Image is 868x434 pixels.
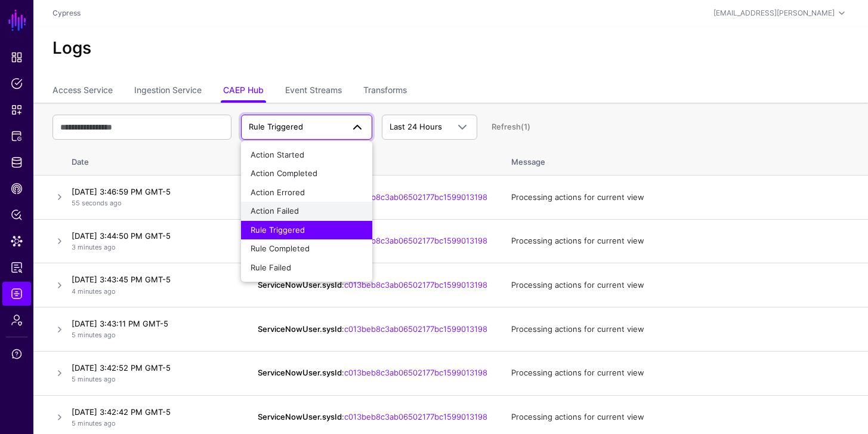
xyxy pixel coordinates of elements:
a: Identity Data Fabric [2,150,31,174]
a: Transforms [363,80,407,103]
a: Dashboard [2,45,31,69]
button: Action Errored [241,183,372,202]
strong: ServiceNowUser.sysId [258,412,342,421]
td: Processing actions for current view [499,351,868,395]
h4: [DATE] 3:42:42 PM GMT-5 [72,407,234,417]
span: Reports [11,261,23,273]
span: Policies [11,78,23,90]
a: CAEP Hub [223,80,264,103]
p: 55 seconds ago [72,198,234,208]
td: : [246,351,499,395]
a: Data Lens [2,229,31,253]
h2: Logs [52,38,849,59]
p: 5 minutes ago [72,418,234,429]
a: c013beb8c3ab06502177bc1599013198 [344,368,487,377]
p: 3 minutes ago [72,242,234,253]
strong: ServiceNowUser.sysId [258,368,342,377]
p: 5 minutes ago [72,374,234,384]
h4: [DATE] 3:46:59 PM GMT-5 [72,186,234,197]
a: c013beb8c3ab06502177bc1599013198 [344,324,487,334]
p: 4 minutes ago [72,287,234,297]
a: c013beb8c3ab06502177bc1599013198 [344,280,487,290]
span: Rule Completed [251,244,310,253]
th: Message [499,144,868,176]
a: Ingestion Service [134,80,202,103]
a: Access Service [52,80,113,103]
a: Logs [2,282,31,306]
h4: [DATE] 3:43:45 PM GMT-5 [72,274,234,285]
span: Protected Systems [11,130,23,142]
a: Reports [2,256,31,279]
h4: [DATE] 3:44:50 PM GMT-5 [72,230,234,241]
span: Last 24 Hours [390,122,442,131]
span: Action Completed [251,168,317,178]
a: Policy Lens [2,203,31,227]
button: Action Started [241,146,372,165]
a: Refresh (1) [492,122,530,131]
span: Identity Data Fabric [11,156,23,168]
h4: [DATE] 3:43:11 PM GMT-5 [72,318,234,329]
span: Rule Triggered [251,225,305,235]
span: Logs [11,288,23,300]
button: Rule Completed [241,239,372,258]
a: Policies [2,72,31,96]
a: Snippets [2,98,31,122]
th: Entity [246,144,499,176]
a: Event Streams [285,80,342,103]
h4: [DATE] 3:42:52 PM GMT-5 [72,362,234,373]
a: c013beb8c3ab06502177bc1599013198 [344,192,487,202]
span: Rule Failed [251,263,291,272]
div: [EMAIL_ADDRESS][PERSON_NAME] [713,8,835,19]
button: Rule Triggered [241,221,372,240]
p: 5 minutes ago [72,330,234,340]
span: Support [11,348,23,360]
span: Policy Lens [11,209,23,221]
a: CAEP Hub [2,177,31,201]
a: Cypress [52,8,81,17]
td: : [246,219,499,263]
span: Dashboard [11,51,23,63]
span: Rule Triggered [249,122,303,131]
span: Snippets [11,104,23,116]
a: SGNL [7,7,27,33]
span: Action Failed [251,206,299,216]
span: CAEP Hub [11,183,23,195]
td: : [246,176,499,220]
strong: ServiceNowUser.sysId [258,280,342,290]
td: Processing actions for current view [499,263,868,307]
strong: ServiceNowUser.sysId [258,324,342,334]
span: Action Started [251,150,304,159]
td: : [246,307,499,352]
span: Admin [11,314,23,326]
a: Admin [2,308,31,332]
td: : [246,263,499,307]
td: Processing actions for current view [499,219,868,263]
th: Date [67,144,246,176]
a: c013beb8c3ab06502177bc1599013198 [344,412,487,421]
a: Protected Systems [2,124,31,148]
span: Action Errored [251,187,305,197]
a: c013beb8c3ab06502177bc1599013198 [344,236,487,245]
span: Data Lens [11,235,23,247]
td: Processing actions for current view [499,307,868,352]
button: Rule Failed [241,258,372,278]
button: Action Completed [241,164,372,183]
td: Processing actions for current view [499,176,868,220]
button: Action Failed [241,202,372,221]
